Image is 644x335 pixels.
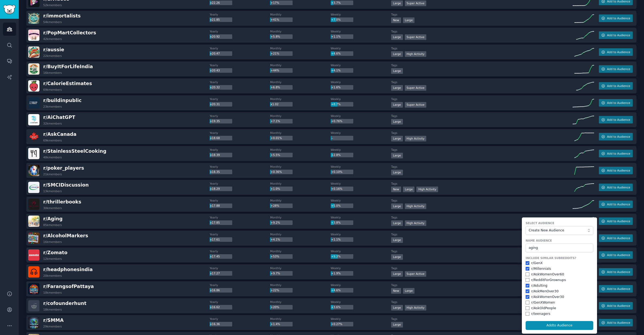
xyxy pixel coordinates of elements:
[391,102,403,108] div: Large
[43,318,64,323] span: r/ SMMA
[271,170,282,173] span: +0.36%
[210,182,270,185] dt: Yearly
[28,182,39,193] img: SMCIDiscussion
[391,220,403,226] div: Large
[210,322,220,326] span: x16.36
[210,46,270,50] dt: Yearly
[599,65,633,73] button: Add to Audience
[331,199,391,202] dt: Weekly
[210,238,220,241] span: x17.61
[43,20,62,24] div: 54k members
[331,103,340,106] span: +8.7%
[391,165,573,169] dt: Tags
[210,148,270,152] dt: Yearly
[210,136,220,140] span: x18.68
[210,97,270,101] dt: Yearly
[391,254,403,260] div: Large
[531,283,547,288] div: r/ Adulting
[28,46,39,58] img: aussie
[607,236,630,240] span: Add to Audience
[270,249,330,253] dt: Monthly
[331,300,391,304] dt: Weekly
[210,249,270,253] dt: Yearly
[270,283,330,287] dt: Monthly
[210,216,270,219] dt: Yearly
[210,187,220,190] span: x18.29
[43,233,88,238] span: r/ AlcoholMarkers
[210,35,220,38] span: x20.92
[391,322,403,327] div: Large
[331,317,391,321] dt: Weekly
[607,84,630,88] span: Add to Audience
[599,150,633,157] button: Add to Audience
[607,67,630,71] span: Add to Audience
[28,266,39,278] img: headphonesindia
[210,289,220,292] span: x16.86
[271,86,280,89] span: +6.8%
[599,82,633,90] button: Add to Audience
[607,185,630,189] span: Add to Audience
[607,135,630,139] span: Add to Audience
[405,305,427,311] div: High Activity
[210,153,220,156] span: x18.39
[331,249,391,253] dt: Weekly
[43,308,62,311] div: 18k members
[391,63,573,67] dt: Tags
[607,253,630,257] span: Add to Audience
[270,165,330,169] dt: Monthly
[391,199,573,202] dt: Tags
[43,199,81,205] span: r/ thrillerbooks
[43,216,63,221] span: r/ Aging
[599,285,633,293] button: Add to Audience
[531,300,555,305] div: r/ GenXWomen
[331,272,340,275] span: +1.9%
[391,288,401,294] div: New
[210,300,270,304] dt: Yearly
[599,234,633,242] button: Add to Audience
[271,255,279,258] span: +53%
[599,48,633,56] button: Add to Audience
[270,30,330,33] dt: Monthly
[331,182,391,185] dt: Weekly
[270,46,330,50] dt: Monthly
[599,99,633,107] button: Add to Audience
[531,267,551,271] div: r/ Millennials
[599,14,633,22] button: Add to Audience
[331,97,391,101] dt: Weekly
[210,165,270,169] dt: Yearly
[331,255,340,258] span: +9.3%
[391,13,573,16] dt: Tags
[391,232,573,236] dt: Tags
[405,136,427,141] div: High Activity
[331,119,342,123] span: +0.76%
[607,152,630,155] span: Add to Audience
[403,187,415,192] div: Large
[331,131,391,135] dt: Weekly
[28,249,39,261] img: Zomato
[28,317,39,328] img: SMMA
[28,30,39,41] img: PopMartCollectors
[43,64,93,69] span: r/ BuyItForLifeIndia
[43,206,62,210] div: 30k members
[28,165,39,176] img: poker_players
[607,50,630,54] span: Add to Audience
[270,131,330,135] dt: Monthly
[43,301,86,306] span: r/ cofounderhunt
[210,255,220,258] span: x17.45
[391,317,573,321] dt: Tags
[28,283,39,294] img: FarangsofPattaya
[210,1,220,4] span: x22.26
[391,114,573,118] dt: Tags
[599,217,633,225] button: Add to Audience
[391,1,403,6] div: Large
[28,232,39,244] img: AlcoholMarkers
[391,170,403,175] div: Large
[271,69,279,72] span: +44%
[210,13,270,16] dt: Yearly
[271,52,279,55] span: +21%
[43,115,75,120] span: r/ AiChatGPT
[607,219,630,223] span: Add to Audience
[43,98,82,103] span: r/ buildinpublic
[28,148,39,159] img: StainlessSteelCooking
[526,226,593,235] button: Create New Audience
